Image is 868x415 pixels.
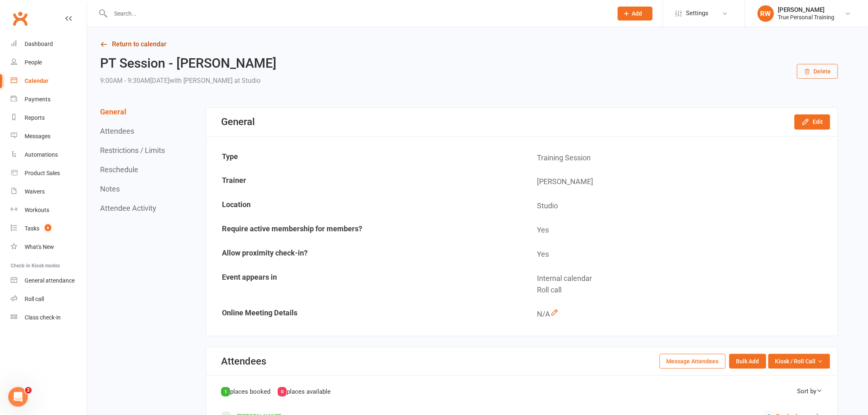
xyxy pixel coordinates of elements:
[11,290,87,308] a: Roll call
[100,185,120,193] button: Notes
[25,170,60,176] div: Product Sales
[278,387,287,397] div: 0
[25,151,58,158] div: Automations
[11,127,87,146] a: Messages
[207,170,522,194] td: Trainer
[207,194,522,218] td: Location
[11,308,87,327] a: Class kiosk mode
[100,39,838,50] a: Return to calendar
[100,165,138,174] button: Reschedule
[25,296,44,302] div: Roll call
[234,77,260,84] span: at Studio
[221,356,266,367] div: Attendees
[25,78,48,84] div: Calendar
[795,114,830,129] button: Edit
[523,243,837,266] td: Yes
[775,357,816,366] span: Kiosk / Roll Call
[25,277,75,284] div: General attendance
[11,90,87,109] a: Payments
[537,284,831,296] div: Roll call
[207,303,522,326] td: Online Meeting Details
[537,308,831,320] div: N/A
[221,116,255,128] div: General
[758,5,774,22] div: RW
[100,75,276,87] div: 9:00AM - 9:30AM[DATE]
[25,133,50,139] div: Messages
[11,164,87,182] a: Product Sales
[618,7,653,21] button: Add
[11,72,87,90] a: Calendar
[169,77,233,84] span: with [PERSON_NAME]
[523,146,837,170] td: Training Session
[797,386,823,396] div: Sort by
[778,6,835,14] div: [PERSON_NAME]
[523,194,837,218] td: Studio
[221,387,230,397] div: 1
[45,224,51,231] span: 6
[8,387,28,407] iframe: Intercom live chat
[25,244,54,250] div: What's New
[100,146,165,155] button: Restrictions / Limits
[523,170,837,194] td: [PERSON_NAME]
[660,354,726,369] button: Message Attendees
[11,271,87,290] a: General attendance kiosk mode
[768,354,830,369] button: Kiosk / Roll Call
[11,219,87,238] a: Tasks 6
[100,204,156,212] button: Attendee Activity
[778,14,835,21] div: True Personal Training
[287,388,331,395] span: places available
[537,273,831,285] div: Internal calendar
[207,146,522,170] td: Type
[230,388,270,395] span: places booked
[25,114,45,121] div: Reports
[25,96,50,103] div: Payments
[686,4,709,23] span: Settings
[100,127,134,135] button: Attendees
[108,8,607,19] input: Search...
[25,41,53,47] div: Dashboard
[207,267,522,302] td: Event appears in
[11,201,87,219] a: Workouts
[11,35,87,53] a: Dashboard
[25,314,61,321] div: Class check-in
[797,64,838,79] button: Delete
[10,8,30,29] a: Clubworx
[25,188,45,195] div: Waivers
[11,53,87,72] a: People
[100,56,276,71] h2: PT Session - [PERSON_NAME]
[11,109,87,127] a: Reports
[11,146,87,164] a: Automations
[523,219,837,242] td: Yes
[25,207,49,213] div: Workouts
[632,10,642,17] span: Add
[11,238,87,256] a: What's New
[207,243,522,266] td: Allow proximity check-in?
[729,354,766,369] button: Bulk Add
[25,387,32,394] span: 2
[25,225,39,232] div: Tasks
[207,219,522,242] td: Require active membership for members?
[100,107,126,116] button: General
[25,59,42,66] div: People
[11,182,87,201] a: Waivers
